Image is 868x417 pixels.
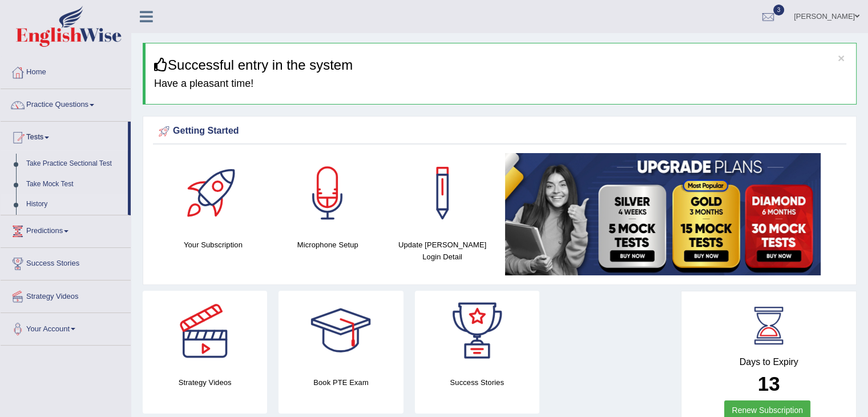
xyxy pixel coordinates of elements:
[505,153,821,275] img: small5.jpg
[21,154,128,174] a: Take Practice Sectional Test
[154,78,847,90] h4: Have a pleasant time!
[1,57,131,85] a: Home
[21,174,128,195] a: Take Mock Test
[1,89,131,118] a: Practice Questions
[278,376,403,388] h4: Book PTE Exam
[162,239,265,251] h4: Your Subscription
[773,5,785,15] span: 3
[838,52,845,64] button: ×
[156,123,843,140] div: Getting Started
[415,376,539,388] h4: Success Stories
[694,357,843,367] h4: Days to Expiry
[154,58,847,73] h3: Successful entry in the system
[1,248,131,276] a: Success Stories
[1,313,131,342] a: Your Account
[143,376,267,388] h4: Strategy Videos
[1,215,131,244] a: Predictions
[276,239,380,251] h4: Microphone Setup
[391,239,494,263] h4: Update [PERSON_NAME] Login Detail
[1,280,131,309] a: Strategy Videos
[1,122,128,150] a: Tests
[21,194,128,215] a: History
[758,372,780,395] b: 13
